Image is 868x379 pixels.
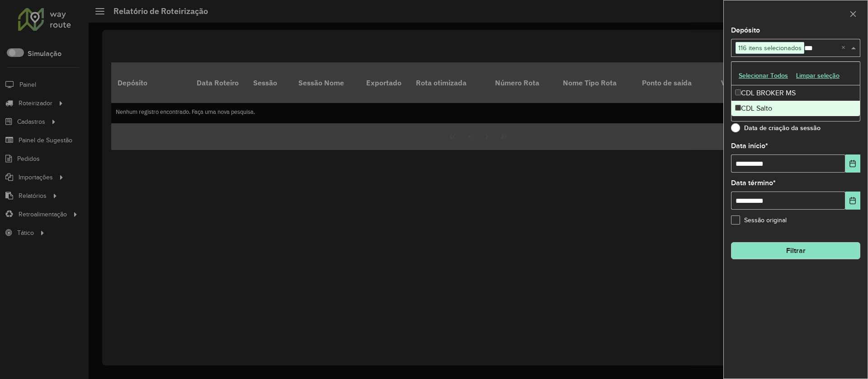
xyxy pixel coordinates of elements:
button: Selecionar Todos [735,69,792,83]
button: Choose Date [845,154,860,173]
button: Choose Date [845,192,860,210]
div: CDL Salto [731,101,860,116]
div: CDL BROKER MS [731,85,860,101]
span: 116 itens selecionados [736,42,804,53]
label: Sessão original [731,215,787,225]
span: Clear all [841,42,849,53]
button: Filtrar [731,242,860,259]
label: Data início [731,140,768,151]
ng-dropdown-panel: Options list [731,61,860,122]
label: Data de criação da sessão [731,123,821,132]
button: Limpar seleção [792,69,844,83]
label: Depósito [731,25,760,36]
label: Data término [731,178,776,188]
